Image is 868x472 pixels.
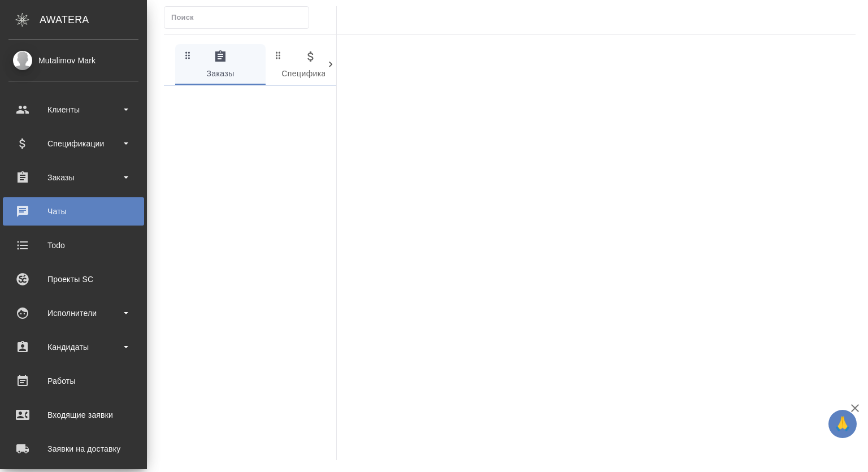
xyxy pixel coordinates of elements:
svg: Зажми и перетащи, чтобы поменять порядок вкладок [183,50,193,60]
div: Заказы [8,169,138,186]
a: Входящие заявки [3,401,144,429]
div: Клиенты [8,101,138,118]
a: Заявки на доставку [3,435,144,463]
div: Исполнители [8,305,138,322]
div: Входящие заявки [8,406,138,423]
span: Спецификации [272,50,349,81]
div: Чаты [8,203,138,220]
a: Чаты [3,197,144,226]
svg: Зажми и перетащи, чтобы поменять порядок вкладок [273,50,284,60]
div: AWATERA [40,8,147,31]
a: Работы [3,367,144,395]
span: 🙏 [833,412,852,436]
div: Mutalimov Mark [8,54,138,67]
div: Кандидаты [8,339,138,356]
button: 🙏 [828,410,857,438]
div: Работы [8,373,138,389]
div: Спецификации [8,135,138,152]
span: Заказы [182,50,259,81]
a: Проекты SC [3,265,144,293]
div: Todo [8,237,138,254]
a: Todo [3,231,144,259]
div: Проекты SC [8,271,138,288]
input: Поиск [171,10,309,25]
div: Заявки на доставку [8,440,138,457]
